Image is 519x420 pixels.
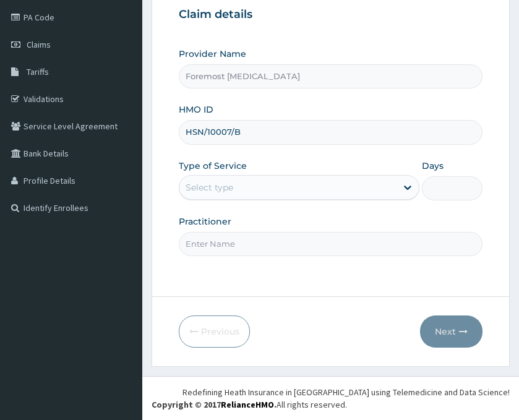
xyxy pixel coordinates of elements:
footer: All rights reserved. [142,376,519,420]
div: Select type [186,181,233,194]
label: Days [422,160,444,172]
span: Claims [27,39,51,50]
span: Tariffs [27,66,49,77]
div: Redefining Heath Insurance in [GEOGRAPHIC_DATA] using Telemedicine and Data Science! [182,386,510,398]
label: HMO ID [179,103,213,116]
h3: Claim details [179,8,482,22]
button: Next [420,315,483,348]
label: Practitioner [179,215,231,228]
input: Enter Name [179,232,482,256]
label: Provider Name [179,48,246,60]
input: Enter HMO ID [179,120,482,144]
label: Type of Service [179,160,247,172]
a: RelianceHMO [221,399,274,410]
strong: Copyright © 2017 . [152,399,277,410]
button: Previous [179,315,250,348]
